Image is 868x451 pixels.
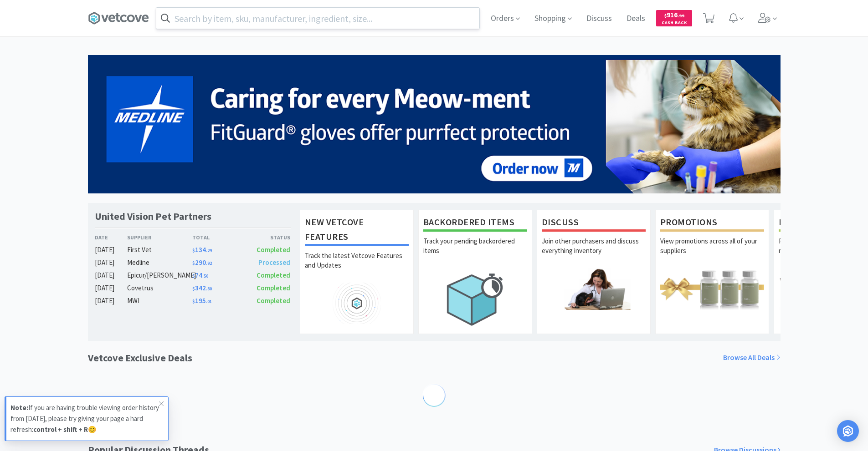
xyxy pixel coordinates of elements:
strong: Note: [10,403,28,412]
p: Track your pending backordered items [423,236,527,268]
a: DiscussJoin other purchasers and discuss everything inventory [537,210,651,334]
div: Covetrus [127,283,192,294]
span: $ [192,248,195,253]
a: [DATE]Covetrus$342.80Completed [95,283,291,294]
h1: Promotions [660,215,764,232]
div: Open Intercom Messenger [837,420,859,442]
p: If you are having trouble viewing order history from [DATE], please try giving your page a hard r... [10,402,159,435]
span: $ [664,13,667,19]
a: New Vetcove FeaturesTrack the latest Vetcove Features and Updates [300,210,414,334]
input: Search by item, sku, manufacturer, ingredient, size... [156,8,479,29]
a: PromotionsView promotions across all of your suppliers [655,210,769,334]
div: [DATE] [95,244,128,255]
a: [DATE]Epicur/[PERSON_NAME]$74.50Completed [95,270,291,281]
span: Completed [257,284,290,292]
div: [DATE] [95,295,128,306]
h1: New Vetcove Features [305,215,409,246]
span: . 80 [206,286,212,292]
img: hero_promotions.png [660,268,764,309]
span: . 92 [206,260,212,266]
span: . 50 [202,273,208,279]
img: hero_feature_roadmap.png [305,283,409,324]
div: Supplier [127,233,192,242]
span: 290 [192,258,212,267]
span: . 29 [206,248,212,253]
a: [DATE]MWI$195.01Completed [95,295,291,306]
div: [DATE] [95,270,128,281]
h1: Vetcove Exclusive Deals [88,350,192,366]
div: Epicur/[PERSON_NAME] [127,270,192,281]
span: 342 [192,284,212,292]
h1: Discuss [542,215,646,232]
span: . 01 [206,299,212,304]
h1: United Vision Pet Partners [95,210,211,223]
span: $ [192,299,195,304]
a: Discuss [583,15,616,23]
img: hero_discuss.png [542,268,646,309]
a: [DATE]Medline$290.92Processed [95,257,291,268]
span: $ [192,273,195,279]
span: 916 [664,10,684,19]
a: Backordered ItemsTrack your pending backordered items [418,210,532,334]
a: $916.99Cash Back [656,6,692,30]
p: Track the latest Vetcove Features and Updates [305,251,409,283]
div: Total [192,233,241,242]
p: View promotions across all of your suppliers [660,236,764,268]
span: 74 [192,271,208,279]
span: Completed [257,245,290,254]
img: 5b85490d2c9a43ef9873369d65f5cc4c_481.png [88,55,781,193]
div: First Vet [127,244,192,255]
a: Deals [623,15,649,23]
span: Completed [257,271,290,279]
h1: Backordered Items [423,215,527,232]
span: 195 [192,296,212,305]
span: Completed [257,296,290,305]
span: $ [192,260,195,266]
div: MWI [127,295,192,306]
div: Status [241,233,291,242]
p: Join other purchasers and discuss everything inventory [542,236,646,268]
div: Date [95,233,128,242]
a: Browse All Deals [723,352,781,364]
a: [DATE]First Vet$134.29Completed [95,244,291,255]
div: [DATE] [95,283,128,294]
span: Processed [258,258,290,267]
img: hero_backorders.png [423,268,527,330]
strong: control + shift + R [33,425,88,434]
span: $ [192,286,195,292]
span: Cash Back [662,20,687,26]
div: [DATE] [95,257,128,268]
span: . 99 [678,13,684,19]
div: Medline [127,257,192,268]
span: 134 [192,245,212,254]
